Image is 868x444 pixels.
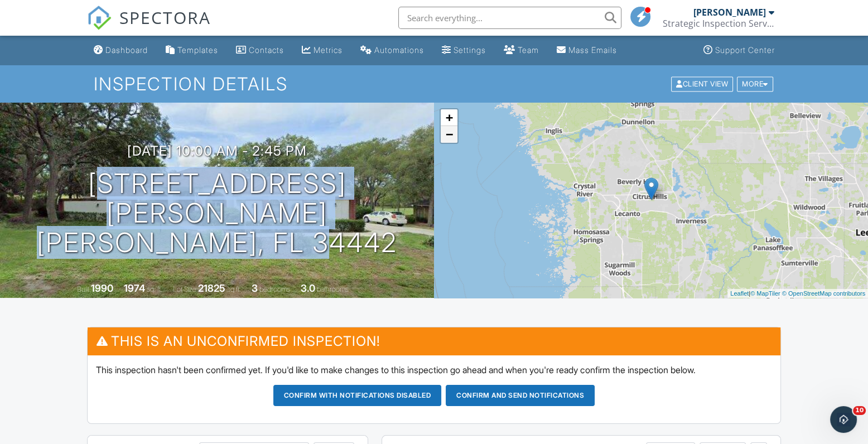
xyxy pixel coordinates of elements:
[301,282,315,294] div: 3.0
[119,6,211,29] span: SPECTORA
[356,40,428,61] a: Automations (Basic)
[249,45,284,55] div: Contacts
[671,76,733,91] div: Client View
[518,45,539,55] div: Team
[91,282,113,294] div: 1990
[552,40,621,61] a: Mass Emails
[374,45,424,55] div: Automations
[454,45,486,55] div: Settings
[177,45,218,55] div: Templates
[161,40,223,61] a: Templates
[446,385,595,406] button: Confirm and send notifications
[737,76,773,91] div: More
[259,285,290,293] span: bedrooms
[88,327,781,355] h3: This is an Unconfirmed Inspection!
[127,143,307,158] h3: [DATE] 10:00 am - 2:45 pm
[662,18,774,29] div: Strategic Inspection Services
[750,290,780,297] a: © MapTiler
[147,285,162,293] span: sq. ft.
[727,289,868,298] div: |
[18,169,416,257] h1: [STREET_ADDRESS][PERSON_NAME] [PERSON_NAME], FL 34442
[198,282,225,294] div: 21825
[398,7,621,29] input: Search everything...
[87,6,112,30] img: The Best Home Inspection Software - Spectora
[693,7,765,18] div: [PERSON_NAME]
[87,15,211,38] a: SPECTORA
[670,79,736,88] a: Client View
[252,282,258,294] div: 3
[124,282,145,294] div: 1974
[782,290,865,297] a: © OpenStreetMap contributors
[698,40,779,61] a: Support Center
[232,40,288,61] a: Contacts
[89,40,152,61] a: Dashboard
[715,45,774,55] div: Support Center
[77,285,89,293] span: Built
[499,40,543,61] a: Team
[297,40,347,61] a: Metrics
[437,40,490,61] a: Settings
[314,45,343,55] div: Metrics
[441,126,457,143] a: Zoom out
[96,364,773,376] p: This inspection hasn't been confirmed yet. If you'd like to make changes to this inspection go ah...
[273,385,442,406] button: Confirm with notifications disabled
[568,45,617,55] div: Mass Emails
[853,406,866,415] span: 10
[105,45,148,55] div: Dashboard
[173,285,196,293] span: Lot Size
[227,285,241,293] span: sq.ft.
[441,109,457,126] a: Zoom in
[94,74,774,94] h1: Inspection Details
[317,285,349,293] span: bathrooms
[830,406,857,433] iframe: Intercom live chat
[730,290,749,297] a: Leaflet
